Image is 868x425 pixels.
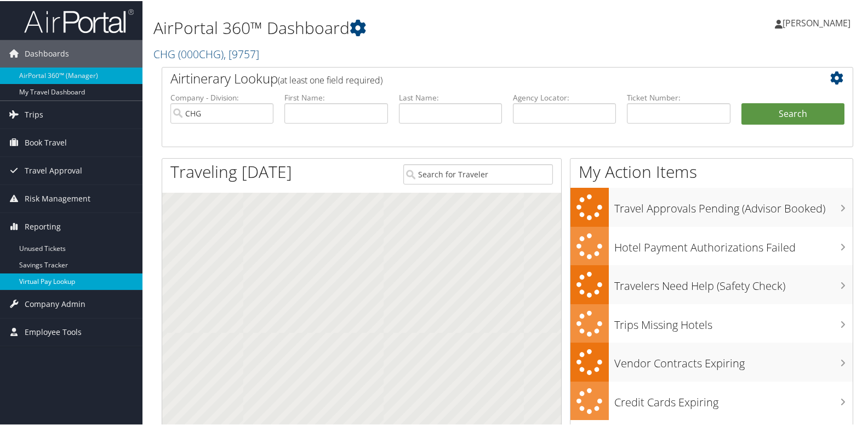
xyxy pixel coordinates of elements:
[170,91,273,102] label: Company - Division:
[399,91,502,102] label: Last Name:
[25,156,82,183] span: Travel Approval
[25,128,67,155] span: Book Travel
[614,233,853,254] h3: Hotel Payment Authorizations Failed
[513,91,616,102] label: Agency Locator:
[284,91,387,102] label: First Name:
[24,7,134,33] img: airportal-logo.png
[153,15,625,38] h1: AirPortal 360™ Dashboard
[783,16,850,28] span: [PERSON_NAME]
[403,163,553,183] input: Search for Traveler
[570,303,853,342] a: Trips Missing Hotels
[614,272,853,293] h3: Travelers Need Help (Safety Check)
[170,68,787,87] h2: Airtinerary Lookup
[570,159,853,182] h1: My Action Items
[570,187,853,226] a: Travel Approvals Pending (Advisor Booked)
[25,184,90,211] span: Risk Management
[278,73,382,85] span: (at least one field required)
[741,102,844,124] button: Search
[224,46,259,60] span: , [ 9757 ]
[570,342,853,381] a: Vendor Contracts Expiring
[570,381,853,420] a: Credit Cards Expiring
[25,289,85,317] span: Company Admin
[614,194,853,215] h3: Travel Approvals Pending (Advisor Booked)
[153,46,259,60] a: CHG
[614,349,853,370] h3: Vendor Contracts Expiring
[178,46,224,60] span: ( 000CHG )
[25,39,69,66] span: Dashboards
[614,388,853,409] h3: Credit Cards Expiring
[570,264,853,303] a: Travelers Need Help (Safety Check)
[614,311,853,332] h3: Trips Missing Hotels
[25,212,61,239] span: Reporting
[775,5,861,38] a: [PERSON_NAME]
[627,91,730,102] label: Ticket Number:
[25,100,43,127] span: Trips
[25,317,82,345] span: Employee Tools
[570,226,853,265] a: Hotel Payment Authorizations Failed
[170,159,292,182] h1: Traveling [DATE]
